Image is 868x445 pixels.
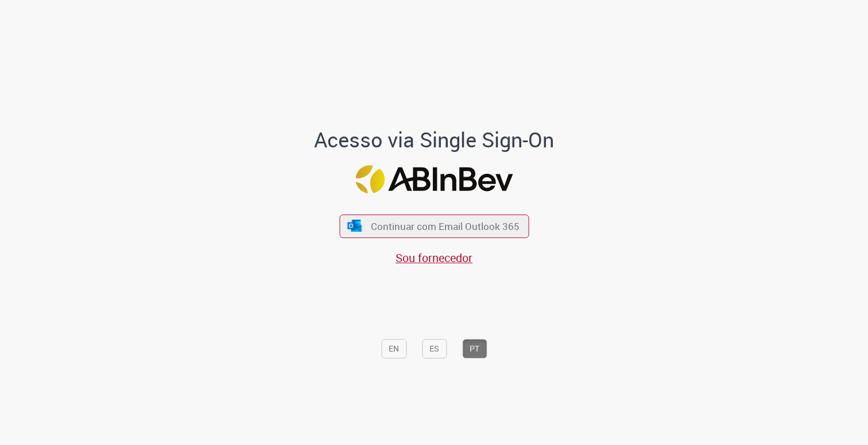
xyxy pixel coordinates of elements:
a: Sou fornecedor [396,250,472,266]
img: ícone Azure/Microsoft 360 [347,220,363,232]
button: EN [381,339,406,358]
button: PT [462,339,487,358]
h1: Acesso via Single Sign-On [275,129,594,152]
button: ícone Azure/Microsoft 360 Continuar com Email Outlook 365 [339,214,529,238]
span: Continuar com Email Outlook 365 [371,220,520,233]
img: Logo ABInBev [355,165,513,193]
button: ES [422,339,447,358]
